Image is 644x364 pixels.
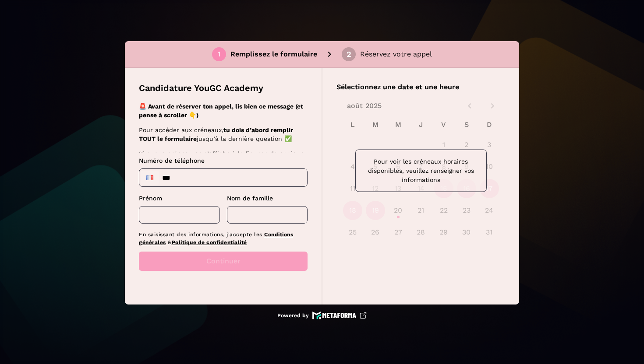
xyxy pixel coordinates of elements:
p: Sélectionnez une date et une heure [336,82,505,92]
strong: 🚨 Avant de réserver ton appel, lis bien ce message (et pense à scroller 👇) [139,103,303,119]
p: Pour accéder aux créneaux, jusqu’à la dernière question ✅ [139,126,305,143]
p: Powered by [277,312,309,319]
span: Prénom [139,195,162,202]
p: Remplissez le formulaire [230,49,317,59]
span: Nom de famille [227,195,273,202]
span: & [168,239,172,245]
a: Powered by [277,311,367,319]
p: En saisissant des informations, j'accepte les [139,231,308,246]
p: Réservez votre appel [360,49,432,59]
a: Politique de confidentialité [172,239,247,245]
p: Si aucun créneau ne s’affiche à la fin, pas de panique : [139,149,305,167]
div: France: + 33 [141,171,159,185]
div: 1 [218,50,220,58]
span: Numéro de téléphone [139,157,205,164]
p: Candidature YouGC Academy [139,82,263,94]
p: Pour voir les créneaux horaires disponibles, veuillez renseigner vos informations [363,157,479,185]
div: 2 [347,50,351,58]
